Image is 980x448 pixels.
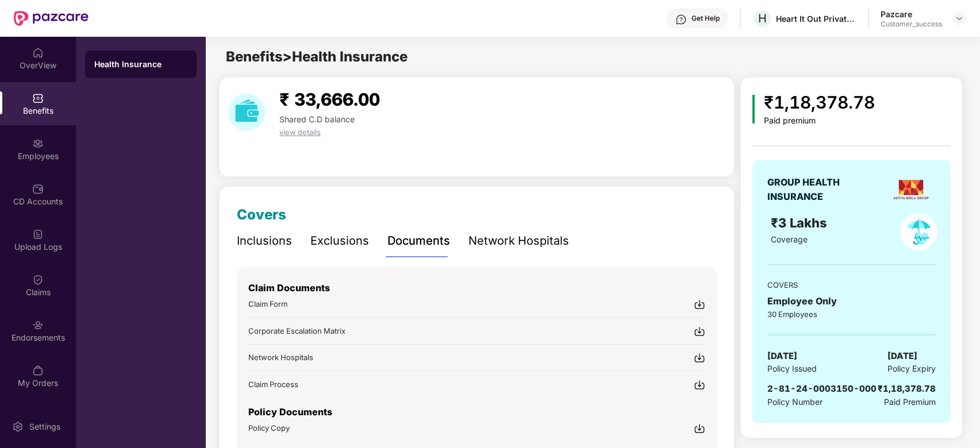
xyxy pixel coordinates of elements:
img: svg+xml;base64,PHN2ZyBpZD0iRW1wbG95ZWVzIiB4bWxucz0iaHR0cDovL3d3dy53My5vcmcvMjAwMC9zdmciIHdpZHRoPS... [32,138,44,149]
img: New Pazcare Logo [14,11,89,26]
div: ₹1,18,378.78 [764,89,875,116]
img: policyIcon [900,213,937,250]
span: Corporate Escalation Matrix [248,326,345,335]
p: Claim Documents [248,281,705,295]
div: Exclusions [310,232,369,250]
span: ₹3 Lakhs [771,215,831,230]
div: COVERS [767,279,936,291]
img: svg+xml;base64,PHN2ZyBpZD0iRW5kb3JzZW1lbnRzIiB4bWxucz0iaHR0cDovL3d3dy53My5vcmcvMjAwMC9zdmciIHdpZH... [32,319,44,331]
img: svg+xml;base64,PHN2ZyBpZD0iQ2xhaW0iIHhtbG5zPSJodHRwOi8vd3d3LnczLm9yZy8yMDAwL3N2ZyIgd2lkdGg9IjIwIi... [32,274,44,285]
img: svg+xml;base64,PHN2ZyBpZD0iVXBsb2FkX0xvZ3MiIGRhdGEtbmFtZT0iVXBsb2FkIExvZ3MiIHhtbG5zPSJodHRwOi8vd3... [32,229,44,240]
div: Settings [26,421,64,432]
img: svg+xml;base64,PHN2ZyBpZD0iQ0RfQWNjb3VudHMiIGRhdGEtbmFtZT0iQ0QgQWNjb3VudHMiIHhtbG5zPSJodHRwOi8vd3... [32,183,44,195]
div: Health Insurance [94,59,187,70]
div: Paid premium [764,116,875,126]
div: Inclusions [237,232,292,250]
span: H [758,11,767,25]
span: ₹ 33,666.00 [279,89,380,110]
span: Claim Form [248,299,287,308]
img: svg+xml;base64,PHN2ZyBpZD0iRG93bmxvYWQtMjR4MjQiIHhtbG5zPSJodHRwOi8vd3d3LnczLm9yZy8yMDAwL3N2ZyIgd2... [694,379,705,391]
span: 2-81-24-0003150-000 [767,383,877,394]
img: svg+xml;base64,PHN2ZyBpZD0iU2V0dGluZy0yMHgyMCIgeG1sbnM9Imh0dHA6Ly93d3cudzMub3JnLzIwMDAvc3ZnIiB3aW... [12,421,24,432]
span: Benefits > Health Insurance [226,48,408,65]
img: svg+xml;base64,PHN2ZyBpZD0iRG93bmxvYWQtMjR4MjQiIHhtbG5zPSJodHRwOi8vd3d3LnczLm9yZy8yMDAwL3N2ZyIgd2... [694,326,705,337]
img: svg+xml;base64,PHN2ZyBpZD0iTXlfT3JkZXJzIiBkYXRhLW5hbWU9Ik15IE9yZGVycyIgeG1sbnM9Imh0dHA6Ly93d3cudz... [32,365,44,376]
img: svg+xml;base64,PHN2ZyBpZD0iRG93bmxvYWQtMjR4MjQiIHhtbG5zPSJodHRwOi8vd3d3LnczLm9yZy8yMDAwL3N2ZyIgd2... [694,352,705,364]
img: svg+xml;base64,PHN2ZyBpZD0iSGVscC0zMngzMiIgeG1sbnM9Imh0dHA6Ly93d3cudzMub3JnLzIwMDAvc3ZnIiB3aWR0aD... [675,14,687,25]
div: Network Hospitals [468,232,569,250]
span: Policy Copy [248,423,290,432]
div: ₹1,18,378.78 [878,382,936,396]
span: Covers [237,206,286,223]
div: Get Help [691,14,720,23]
span: Policy Issued [767,362,817,375]
span: Coverage [771,234,808,244]
div: Pazcare [881,9,942,20]
span: Claim Process [248,380,298,389]
img: icon [752,95,755,123]
span: [DATE] [887,349,917,363]
div: Heart It Out Private Limited [776,13,856,24]
div: GROUP HEALTH INSURANCE [767,175,868,204]
span: Shared C.D balance [279,114,355,124]
img: svg+xml;base64,PHN2ZyBpZD0iSG9tZSIgeG1sbnM9Imh0dHA6Ly93d3cudzMub3JnLzIwMDAvc3ZnIiB3aWR0aD0iMjAiIG... [32,47,44,59]
div: Customer_success [881,20,942,29]
img: svg+xml;base64,PHN2ZyBpZD0iRG93bmxvYWQtMjR4MjQiIHhtbG5zPSJodHRwOi8vd3d3LnczLm9yZy8yMDAwL3N2ZyIgd2... [694,299,705,310]
img: svg+xml;base64,PHN2ZyBpZD0iRHJvcGRvd24tMzJ4MzIiIHhtbG5zPSJodHRwOi8vd3d3LnczLm9yZy8yMDAwL3N2ZyIgd2... [955,14,964,23]
div: 30 Employees [767,308,936,320]
img: svg+xml;base64,PHN2ZyBpZD0iQmVuZWZpdHMiIHhtbG5zPSJodHRwOi8vd3d3LnczLm9yZy8yMDAwL3N2ZyIgd2lkdGg9Ij... [32,92,44,104]
span: [DATE] [767,349,797,363]
span: Policy Expiry [887,362,936,375]
div: Documents [387,232,450,250]
span: Paid Premium [884,396,936,408]
img: svg+xml;base64,PHN2ZyBpZD0iRG93bmxvYWQtMjR4MjQiIHhtbG5zPSJodHRwOi8vd3d3LnczLm9yZy8yMDAwL3N2ZyIgd2... [694,423,705,434]
span: view details [279,128,321,137]
img: download [228,94,266,131]
span: Network Hospitals [248,353,313,362]
div: Employee Only [767,294,936,308]
span: Policy Number [767,397,823,407]
p: Policy Documents [248,405,705,419]
img: insurerLogo [891,169,931,210]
